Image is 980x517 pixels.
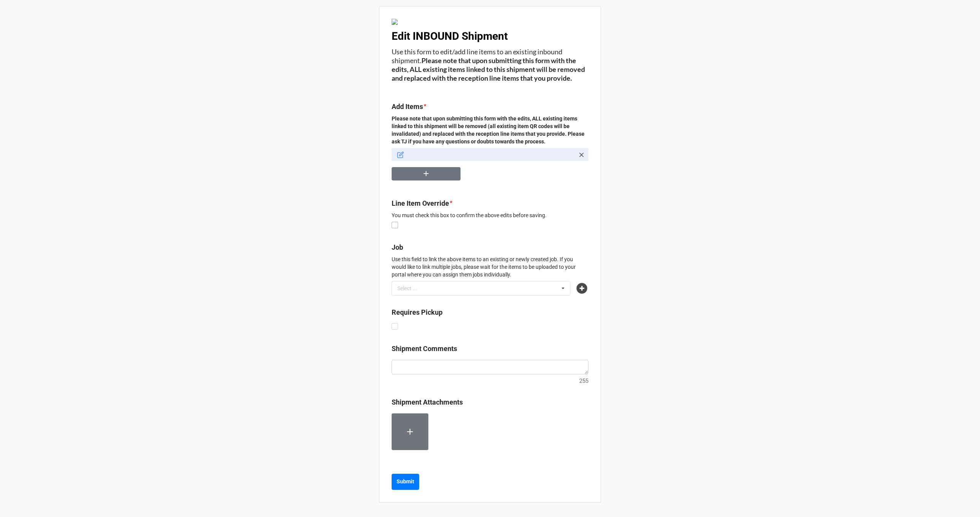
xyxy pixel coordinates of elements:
[392,101,423,112] label: Add Items
[392,307,443,318] label: Requires Pickup
[392,397,463,408] label: Shipment Attachments
[392,19,468,25] img: TheDeliveryConnector-Converted-1.png
[395,284,428,293] div: Select ...
[397,478,414,486] b: Submit
[579,377,588,386] small: 255
[392,343,457,354] label: Shipment Comments
[392,211,588,219] p: You must check this box to confirm the above edits before saving.
[392,30,508,42] b: Edit INBOUND Shipment
[392,198,449,209] label: Line Item Override
[392,255,588,278] p: Use this field to link the above items to an existing or newly created job. If you would like to ...
[392,115,585,145] strong: Please note that upon submitting this form with the edits, ALL existing items linked to this ship...
[392,56,585,82] strong: Please note that upon submitting this form with the edits, ALL existing items linked to this ship...
[392,474,419,490] button: Submit
[392,242,403,253] label: Job
[392,47,588,83] h3: Use this form to edit/add line items to an existing inbound shipment.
